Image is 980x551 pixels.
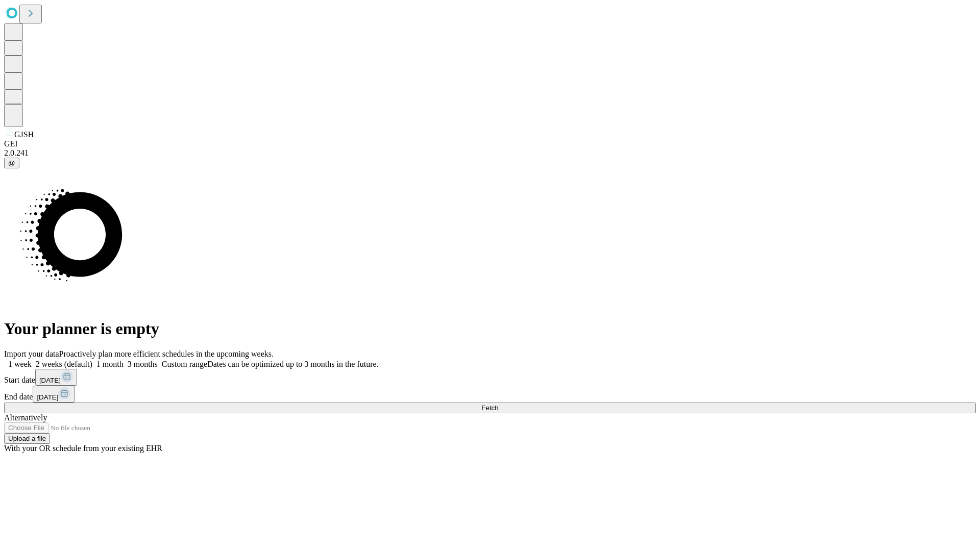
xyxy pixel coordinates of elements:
span: Fetch [481,404,498,412]
div: Start date [4,369,976,386]
span: 3 months [128,360,158,368]
button: [DATE] [33,386,75,403]
div: End date [4,386,976,403]
button: [DATE] [35,369,77,386]
span: Alternatively [4,413,47,422]
span: Dates can be optimized up to 3 months in the future. [207,360,378,368]
h1: Your planner is empty [4,319,976,338]
span: Custom range [162,360,207,368]
div: GEI [4,139,976,148]
span: GJSH [14,130,34,139]
span: 1 month [96,360,124,368]
div: 2.0.241 [4,148,976,158]
span: Proactively plan more efficient schedules in the upcoming weeks. [59,349,274,358]
span: 1 week [8,360,32,368]
span: @ [8,159,15,167]
span: With your OR schedule from your existing EHR [4,444,162,453]
span: [DATE] [37,393,58,401]
button: Upload a file [4,433,50,444]
button: Fetch [4,403,976,413]
span: Import your data [4,349,59,358]
span: 2 weeks (default) [36,360,92,368]
button: @ [4,158,19,168]
span: [DATE] [39,377,61,384]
